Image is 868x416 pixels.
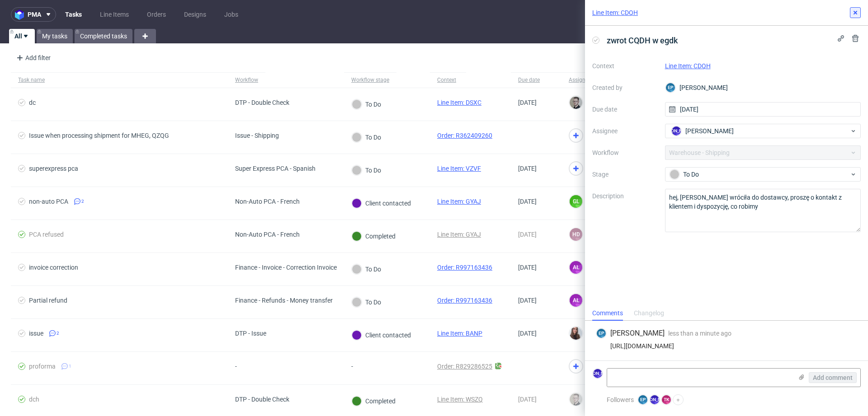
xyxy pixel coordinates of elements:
[592,126,658,136] label: Assignee
[351,363,373,370] div: -
[437,396,483,403] a: Line Item: WSZQ
[662,395,671,404] figcaption: TK
[437,363,492,370] a: Order: R829286525
[518,297,537,304] span: [DATE]
[11,7,56,22] button: pma
[592,61,658,71] label: Context
[37,29,73,43] a: My tasks
[650,395,659,404] figcaption: [PERSON_NAME]
[570,228,582,241] figcaption: HD
[15,9,28,20] img: logo
[570,327,582,340] img: Sandra Beśka
[437,165,481,172] a: Line Item: VZVF
[634,306,664,321] div: Changelog
[352,330,411,340] div: Client contacted
[60,7,87,22] a: Tasks
[666,83,675,92] figcaption: EP
[668,330,731,337] span: less than a minute ago
[570,261,582,274] figcaption: AŁ
[518,99,537,106] span: [DATE]
[352,99,381,109] div: To Do
[235,396,289,403] div: DTP - Double Check
[235,264,337,271] div: Finance - Invoice - Correction Invoice
[29,297,67,304] div: Partial refund
[29,231,64,238] div: PCA refused
[29,363,56,370] div: proforma
[235,297,333,304] div: Finance - Refunds - Money transfer
[437,264,492,271] a: Order: R997163436
[94,7,134,22] a: Line Items
[351,76,389,84] div: Workflow stage
[18,76,221,84] span: Task name
[75,29,132,43] a: Completed tasks
[518,396,537,403] span: [DATE]
[570,393,582,406] img: Krystian Gaza
[437,99,481,106] a: Line Item: DSXC
[570,294,582,307] figcaption: AŁ
[352,165,381,175] div: To Do
[672,126,681,136] figcaption: [PERSON_NAME]
[235,363,257,370] div: -
[235,132,279,139] div: Issue - Shipping
[235,231,300,238] div: Non-Auto PCA - French
[518,198,537,205] span: [DATE]
[352,396,396,406] div: Completed
[179,7,212,22] a: Designs
[219,7,244,22] a: Jobs
[518,330,537,337] span: [DATE]
[592,104,658,115] label: Due date
[352,132,381,142] div: To Do
[603,33,681,48] span: zwrot CQDH w egdk
[665,189,861,232] textarea: hej, [PERSON_NAME] wróciła do dostawcy, proszę o kontakt z klientem i dyspozycję, co robimy
[437,231,481,238] a: Line Item: GYAJ
[673,394,684,405] button: +
[592,8,638,17] a: Line Item: CDQH
[57,330,59,337] span: 2
[437,198,481,205] a: Line Item: GYAJ
[437,330,482,337] a: Line Item: BANP
[235,330,266,337] div: DTP - Issue
[352,297,381,307] div: To Do
[29,330,43,337] div: issue
[9,29,35,43] a: All
[29,198,68,205] div: non-auto PCA
[596,342,857,350] div: [URL][DOMAIN_NAME]
[235,76,258,84] div: Workflow
[142,7,171,22] a: Orders
[13,51,52,65] div: Add filter
[665,80,861,95] div: [PERSON_NAME]
[437,76,459,84] div: Context
[607,396,634,403] span: Followers
[570,96,582,109] img: Krystian Gaza
[352,231,396,241] div: Completed
[352,198,411,208] div: Client contacted
[29,264,78,271] div: invoice correction
[592,82,658,93] label: Created by
[570,195,582,208] figcaption: GL
[593,369,602,378] figcaption: [PERSON_NAME]
[518,76,554,84] span: Due date
[235,99,289,106] div: DTP - Double Check
[29,132,169,139] div: Issue when processing shipment for MHEG, QZQG
[592,191,658,230] label: Description
[29,165,78,172] div: superexpress pca
[518,264,537,271] span: [DATE]
[235,165,316,172] div: Super Express PCA - Spanish
[28,11,41,18] span: pma
[670,169,849,179] div: To Do
[569,76,591,84] div: Assignee
[592,147,658,158] label: Workflow
[597,329,606,338] figcaption: EP
[81,198,84,205] span: 2
[610,328,665,338] span: [PERSON_NAME]
[592,169,658,180] label: Stage
[665,62,711,70] a: Line Item: CDQH
[69,363,71,370] span: 1
[437,297,492,304] a: Order: R997163436
[29,396,39,403] div: dch
[235,198,300,205] div: Non-Auto PCA - French
[352,264,381,274] div: To Do
[685,126,734,136] span: [PERSON_NAME]
[592,306,623,321] div: Comments
[437,132,492,139] a: Order: R362409260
